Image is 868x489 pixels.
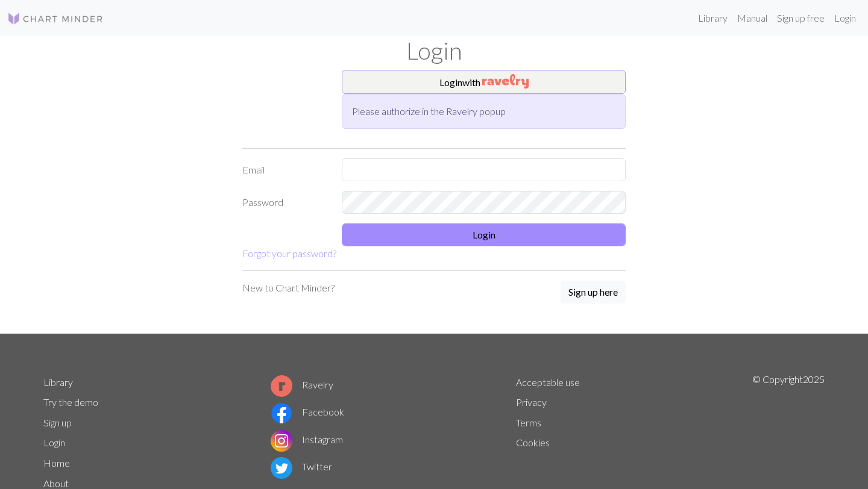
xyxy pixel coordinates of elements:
img: Twitter logo [271,457,292,479]
a: Sign up free [772,6,829,30]
a: Login [43,437,65,448]
img: Facebook logo [271,402,292,424]
a: Privacy [516,396,547,408]
button: Sign up here [561,281,626,304]
a: Home [43,457,70,469]
a: Sign up [43,417,72,428]
a: Facebook [271,406,344,417]
a: Cookies [516,437,550,448]
label: Password [235,191,335,214]
a: Library [43,376,73,388]
p: New to Chart Minder? [242,281,335,295]
a: Acceptable use [516,376,580,388]
a: Ravelry [271,379,333,390]
img: Instagram logo [271,430,292,452]
div: Please authorize in the Ravelry popup [342,94,626,129]
a: Login [829,6,861,30]
a: About [43,478,69,489]
button: Login [342,223,626,246]
a: Try the demo [43,396,98,408]
img: Ravelry logo [271,375,292,397]
a: Twitter [271,461,332,472]
a: Library [693,6,732,30]
a: Manual [732,6,772,30]
a: Instagram [271,434,343,445]
h1: Login [36,36,832,65]
a: Sign up here [561,281,626,305]
a: Terms [516,417,541,428]
img: Ravelry [482,74,529,89]
img: Logo [7,11,104,26]
button: Loginwith [342,70,626,94]
label: Email [235,158,335,181]
a: Forgot your password? [242,248,336,259]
